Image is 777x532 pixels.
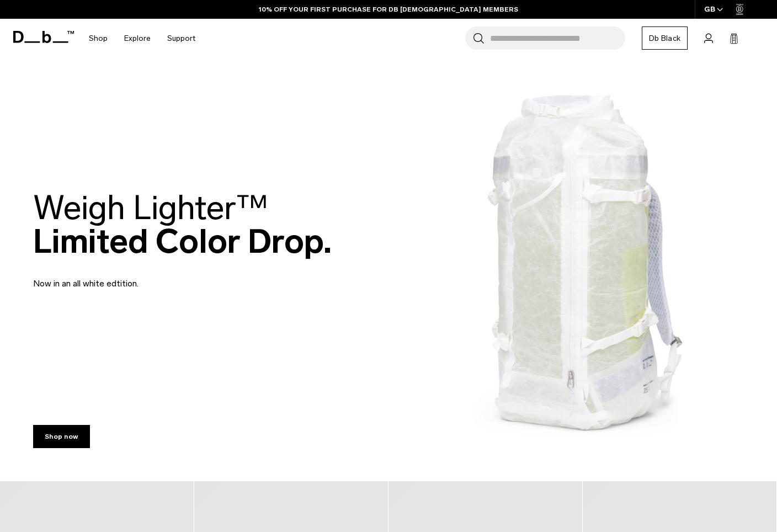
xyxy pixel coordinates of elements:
[33,264,298,290] p: Now in an all white edtition.
[89,19,108,58] a: Shop
[33,191,332,258] h2: Limited Color Drop.
[33,425,90,448] a: Shop now
[167,19,195,58] a: Support
[642,26,688,50] a: Db Black
[81,19,204,58] nav: Main Navigation
[124,19,151,58] a: Explore
[33,188,268,228] span: Weigh Lighter™
[259,4,518,14] a: 10% OFF YOUR FIRST PURCHASE FOR DB [DEMOGRAPHIC_DATA] MEMBERS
